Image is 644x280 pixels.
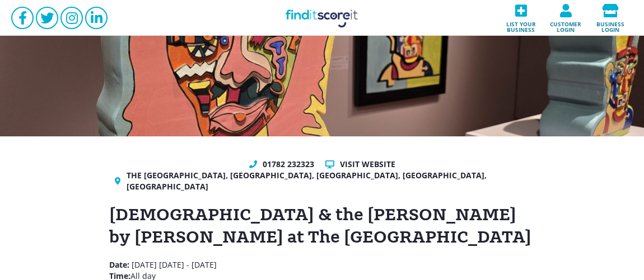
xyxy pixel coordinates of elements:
[340,159,395,170] a: Visit website
[109,203,535,248] h1: [DEMOGRAPHIC_DATA] & the [PERSON_NAME] by [PERSON_NAME] at The [GEOGRAPHIC_DATA]
[127,170,529,192] a: The [GEOGRAPHIC_DATA], [GEOGRAPHIC_DATA], [GEOGRAPHIC_DATA], [GEOGRAPHIC_DATA], [GEOGRAPHIC_DATA]
[263,159,314,170] a: 01782 232323
[543,1,588,36] a: Customer login
[547,17,585,32] span: Customer login
[502,17,540,32] span: List your business
[498,1,543,36] a: List your business
[591,17,629,32] span: Business login
[588,1,633,36] a: Business login
[109,259,132,270] strong: Date:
